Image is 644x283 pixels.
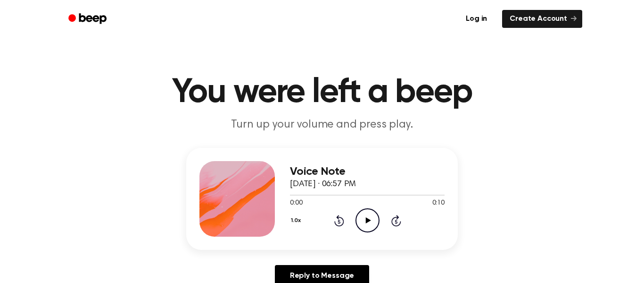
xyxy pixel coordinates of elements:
button: 1.0x [290,213,304,229]
span: 0:00 [290,198,302,208]
a: Beep [62,10,115,28]
p: Turn up your volume and press play. [141,117,503,133]
a: Log in [456,8,496,30]
a: Create Account [502,10,582,28]
span: 0:10 [432,198,445,208]
h3: Voice Note [290,165,445,178]
span: [DATE] · 06:57 PM [290,180,356,189]
h1: You were left a beep [81,76,563,110]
